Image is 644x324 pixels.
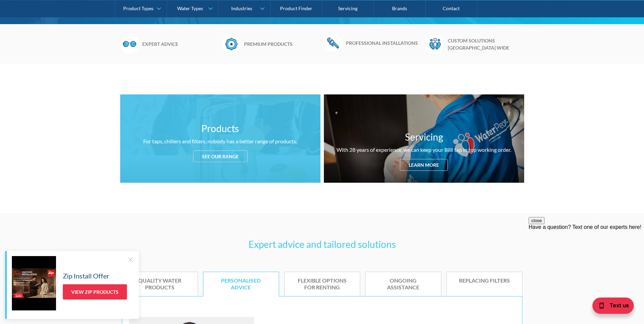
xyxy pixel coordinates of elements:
[324,94,524,183] a: ServicingWith 28 years of experience, we can keep your Billi tap in top working order.Learn more
[244,40,320,48] h6: Premium products
[376,277,431,291] div: Ongoing assistance
[193,150,247,162] div: See our range
[12,256,56,310] img: Zip Install Offer
[231,5,252,11] div: Industries
[346,39,422,47] h6: Professional installations
[336,146,511,154] div: With 28 years of experience, we can keep your Billi tap in top working order.
[295,277,350,291] div: Flexible options for renting
[576,290,644,324] iframe: podium webchat widget bubble
[132,277,187,291] div: Quality water products
[120,94,320,183] a: ProductsFor taps, chillers and filters, nobody has a better range of products.See our range
[63,284,127,300] a: View Zip Products
[123,5,153,11] div: Product Types
[448,37,524,51] h6: Custom solutions [GEOGRAPHIC_DATA] wide
[400,159,448,171] div: Learn more
[529,217,644,299] iframe: podium webchat widget prompt
[222,34,241,53] img: Badge
[177,5,203,11] div: Water Types
[405,130,443,144] h3: Servicing
[201,121,239,136] h3: Products
[214,277,269,291] div: Personalised advice
[142,40,219,48] h6: Expert advice
[426,34,444,53] img: Waterpeople Symbol
[120,34,139,53] img: Glasses
[122,237,522,251] h3: Expert advice and tailored solutions
[324,34,343,51] img: Wrench
[63,271,109,281] h5: Zip Install Offer
[143,137,297,145] div: For taps, chillers and filters, nobody has a better range of products.
[457,277,512,284] div: Replacing Filters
